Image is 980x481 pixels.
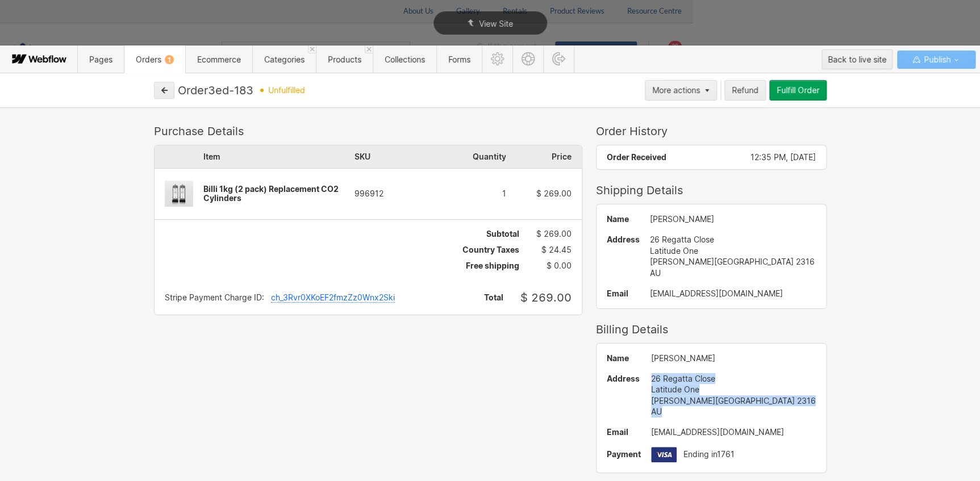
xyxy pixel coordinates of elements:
[724,80,766,101] button: Refund
[541,245,572,254] span: $ 24.45
[385,55,425,64] span: Collections
[596,323,827,336] div: Billing Details
[651,406,816,417] div: AU
[607,450,641,459] span: Payment
[607,289,640,298] span: Email
[203,145,355,168] div: Item
[264,55,305,64] span: Categories
[607,428,641,437] span: Email
[89,55,112,64] span: Pages
[596,124,827,138] div: Order History
[607,354,641,363] span: Name
[484,293,503,302] span: Total
[430,189,506,198] div: 1
[897,51,975,69] button: Publish
[607,152,666,162] span: Order Received
[683,450,735,459] span: Ending in 1761
[645,80,717,101] button: More actions
[486,229,519,239] span: Subtotal
[921,51,950,68] span: Publish
[506,145,581,168] div: Price
[136,55,174,64] span: Orders
[536,229,572,239] span: $ 269.00
[154,124,582,138] div: Purchase Details
[650,234,816,245] div: 26 Regatta Close
[828,51,886,68] div: Back to live site
[155,170,203,218] img: Billi 1kg (2 pack) Replacement CO2 Cylinders
[462,245,519,254] span: Country Taxes
[651,373,816,384] div: 26 Regatta Close
[821,49,893,69] button: Back to live site
[607,373,641,384] span: Address
[596,183,827,197] div: Shipping Details
[651,384,816,395] div: Latitude One
[308,45,316,53] a: Close 'Categories' tab
[777,86,819,95] div: Fulfill Order
[650,289,816,298] div: [EMAIL_ADDRESS][DOMAIN_NAME]
[750,152,816,162] span: 12:35 PM, [DATE]
[650,215,816,224] div: [PERSON_NAME]
[268,86,305,95] span: unfulfilled
[365,45,373,53] a: Close 'Products' tab
[165,293,264,303] div: Stripe Payment Charge ID:
[650,256,816,267] div: [PERSON_NAME][GEOGRAPHIC_DATA] 2316
[328,55,361,64] span: Products
[5,27,35,38] span: Text us
[203,184,339,203] span: Billi 1kg (2 pack) Replacement CO2 Cylinders
[355,145,430,168] div: SKU
[651,395,816,407] div: [PERSON_NAME][GEOGRAPHIC_DATA] 2316
[652,86,700,95] div: More actions
[650,245,816,257] div: Latitude One
[178,83,253,97] div: Order 3ed-183
[520,291,572,304] span: $ 269.00
[355,189,430,198] div: 996912
[732,86,758,95] div: Refund
[536,189,572,198] span: $ 269.00
[271,293,395,303] div: ch_3Rvr0XKoEF2fmzZz0Wnx2Ski
[607,234,640,245] span: Address
[165,55,174,64] div: 1
[547,261,572,270] span: $ 0.00
[197,55,241,64] span: Ecommerce
[607,215,640,224] span: Name
[479,19,513,28] span: View Site
[466,261,519,270] span: Free shipping
[769,80,827,101] button: Fulfill Order
[651,354,816,363] div: [PERSON_NAME]
[651,428,816,437] div: [EMAIL_ADDRESS][DOMAIN_NAME]
[650,267,816,279] div: AU
[430,145,506,168] div: Quantity
[448,55,470,64] span: Forms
